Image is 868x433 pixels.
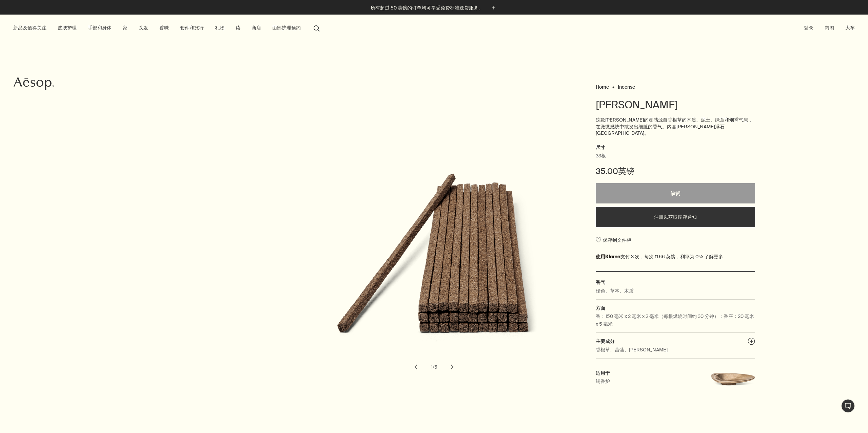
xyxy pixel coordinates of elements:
[371,4,497,12] button: 所有超过 50 英镑的订单均可享受免费标准送货服务。
[596,234,631,246] button: 保存到文件柜
[159,25,169,31] font: 香味
[234,23,242,33] a: 读
[88,25,112,31] font: 手部和身体
[596,117,753,136] font: 这款[PERSON_NAME]的灵感源自香根草的木质、泥土、绿意和烟熏气息，在微微燃烧中散发出细腻的香气。内含[PERSON_NAME]浮石[GEOGRAPHIC_DATA]。
[272,25,301,31] font: 面部护理预约
[803,15,856,42] nav: 补充
[596,347,668,353] font: 香根草、菖蒲、[PERSON_NAME]
[271,23,302,33] a: 面部护理预约
[139,25,148,31] font: 头发
[215,25,224,31] font: 礼物
[596,98,678,111] font: [PERSON_NAME]
[158,23,170,33] a: 香味
[214,23,226,33] a: 礼物
[596,144,605,150] font: 尺寸
[596,338,615,344] font: 主要成分
[823,23,835,33] a: 内阁
[596,288,634,294] font: 绿色、草本、木质
[56,23,78,33] a: 皮肤护理
[596,313,754,327] font: 香：150 毫米 x 2 毫米 x 2 毫米（每根燃烧时间约 30 分钟）；香座：20 毫米 x 5 毫米
[445,360,460,374] button: 下一张幻灯片
[58,25,77,31] font: 皮肤护理
[180,25,204,31] font: 套件和旅行
[236,25,240,31] font: 读
[842,400,854,412] font: 实时协助
[596,378,610,384] font: 铜香炉
[596,369,755,390] a: 适用于铜香炉铜香炉
[825,25,834,31] font: 内阁
[803,23,815,33] button: 登录
[596,207,755,227] button: 注册以获取库存通知
[311,21,323,34] button: 打开搜索
[12,75,56,94] a: Aesop
[179,23,205,33] a: 套件和旅行
[121,23,129,33] a: 家
[285,106,584,366] img: Kanuma浮石支架纹理
[371,5,483,11] font: 所有超过 50 英镑的订单均可享受免费标准送货服务。
[14,77,54,90] svg: Aesop
[711,370,755,388] img: 铜香炉
[72,106,578,374] div: 阳炎香薰
[12,23,48,33] button: 新品及值得关注
[12,15,323,42] nav: 基本的
[748,338,755,347] button: 主要成分
[408,360,423,374] button: 上一张幻灯片
[596,305,605,311] font: 方面
[596,84,609,87] a: Home
[596,279,605,285] font: 香气
[596,166,634,176] font: 35.00英镑
[596,153,606,159] font: 33根
[86,23,113,33] a: 手部和身体
[123,25,127,31] font: 家
[841,399,855,413] button: 实时协助
[596,183,755,203] button: 缺货 - £35.00
[137,23,150,33] a: 头发
[618,84,635,87] a: Incense
[596,370,610,376] font: 适用于
[844,23,856,33] button: 大车
[250,23,262,33] button: 商店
